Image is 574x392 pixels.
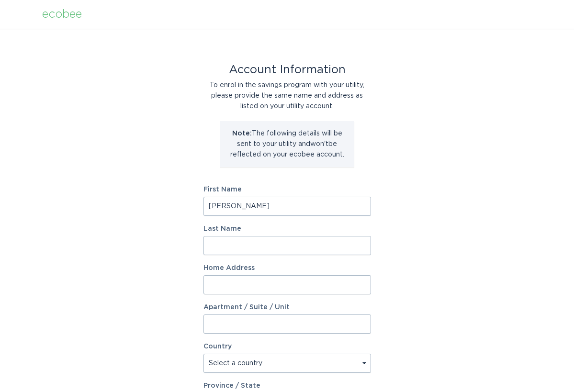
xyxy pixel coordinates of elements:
[203,80,371,112] div: To enrol in the savings program with your utility, please provide the same name and address as li...
[203,304,371,311] label: Apartment / Suite / Unit
[232,130,252,137] strong: Note:
[203,265,371,271] label: Home Address
[203,225,371,232] label: Last Name
[42,9,82,20] div: ecobee
[203,343,232,350] label: Country
[203,65,371,75] div: Account Information
[203,382,260,389] label: Province / State
[203,186,371,193] label: First Name
[227,128,347,160] p: The following details will be sent to your utility and won't be reflected on your ecobee account.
